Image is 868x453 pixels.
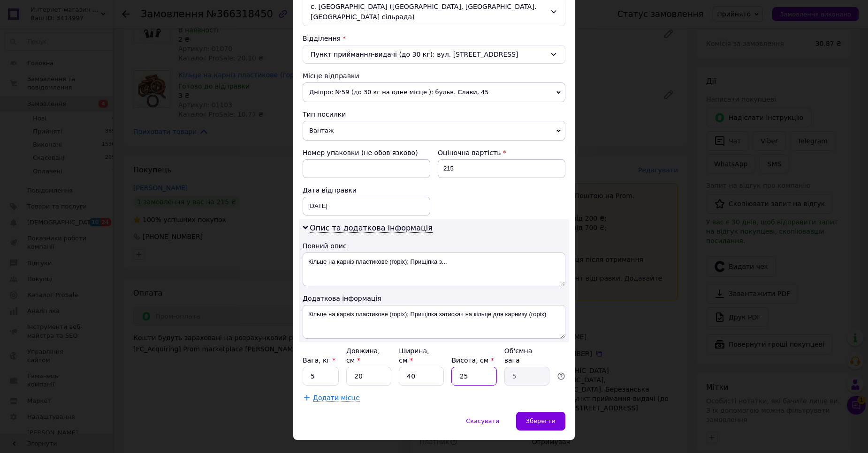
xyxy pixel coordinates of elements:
[303,82,565,102] span: Дніпро: №59 (до 30 кг на одне місце ): бульв. Слави, 45
[303,111,346,118] span: Тип посилки
[303,186,430,195] div: Дата відправки
[303,121,565,141] span: Вантаж
[303,34,565,43] div: Відділення
[303,45,565,64] div: Пункт приймання-видачі (до 30 кг): вул. [STREET_ADDRESS]
[303,241,565,251] div: Повний опис
[346,347,380,364] label: Довжина, см
[438,148,565,157] div: Оціночна вартість
[310,223,433,233] span: Опис та додаткова інформація
[526,417,556,424] span: Зберегти
[399,347,429,364] label: Ширина, см
[504,346,549,365] div: Об'ємна вага
[303,252,565,286] textarea: Кільце на карніз пластикове (горіх); Прищіпка з...
[303,72,359,80] span: Місце відправки
[303,148,430,157] div: Номер упаковки (не обов'язково)
[313,394,360,402] span: Додати місце
[303,305,565,339] textarea: Кільце на карніз пластикове (горіх); Прищіпка затискач на кільце для карнизу (горіх)
[451,356,494,364] label: Висота, см
[303,294,565,303] div: Додаткова інформація
[303,356,335,364] label: Вага, кг
[466,417,499,424] span: Скасувати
